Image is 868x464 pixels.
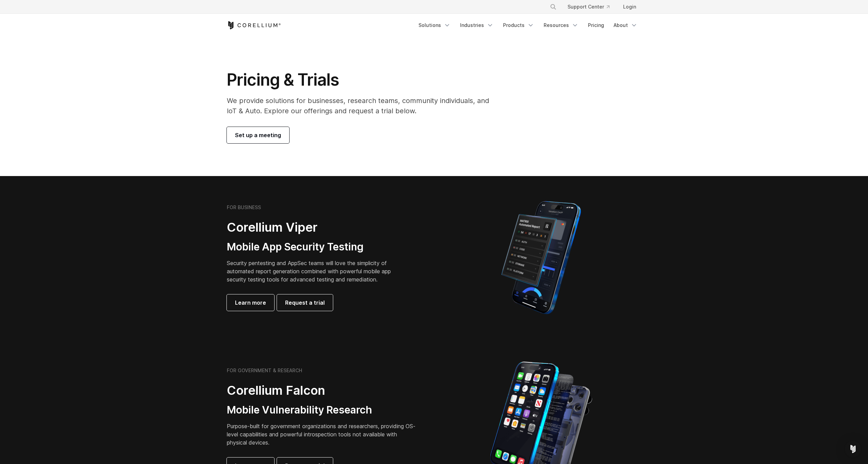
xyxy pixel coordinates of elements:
img: Corellium MATRIX automated report on iPhone showing app vulnerability test results across securit... [490,198,592,317]
h2: Corellium Viper [227,220,401,235]
span: Learn more [235,299,266,307]
a: Set up a meeting [227,127,289,143]
h6: FOR GOVERNMENT & RESEARCH [227,367,302,374]
a: Learn more [227,294,274,311]
h3: Mobile App Security Testing [227,241,401,253]
a: Products [499,19,538,31]
p: Purpose-built for government organizations and researchers, providing OS-level capabilities and p... [227,422,418,447]
span: Set up a meeting [235,131,281,139]
h6: FOR BUSINESS [227,204,261,211]
div: Open Intercom Messenger [845,441,861,457]
a: Login [618,1,642,13]
p: We provide solutions for businesses, research teams, community individuals, and IoT & Auto. Explo... [227,96,499,116]
a: Solutions [414,19,455,31]
a: Resources [540,19,583,31]
div: Navigation Menu [414,19,642,31]
h2: Corellium Falcon [227,383,418,398]
a: Corellium Home [227,21,281,29]
a: Pricing [584,19,608,31]
h3: Mobile Vulnerability Research [227,404,418,417]
p: Security pentesting and AppSec teams will love the simplicity of automated report generation comb... [227,259,401,284]
a: Request a trial [277,294,333,311]
div: Navigation Menu [542,1,642,13]
a: Support Center [562,1,615,13]
span: Request a trial [285,299,325,307]
button: Search [547,1,559,13]
a: Industries [456,19,498,31]
h1: Pricing & Trials [227,70,499,90]
a: About [609,19,642,31]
